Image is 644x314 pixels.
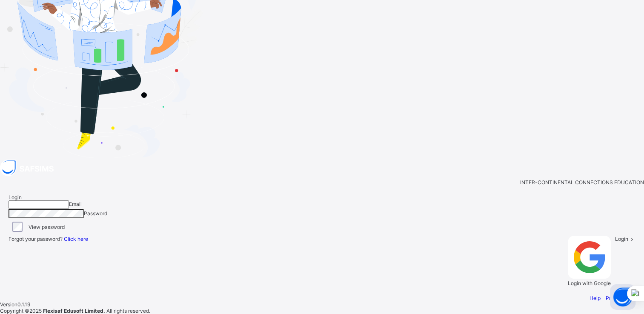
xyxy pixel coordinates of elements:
span: Login [615,236,628,242]
span: Password [84,210,107,217]
label: View password [29,224,65,230]
a: Privacy Policy [606,295,640,301]
button: Open asap [610,284,635,310]
img: google.396cfc9801f0270233282035f929180a.svg [568,236,611,279]
span: INTER-CONTINENTAL CONNECTIONS EDUCATION [520,179,644,186]
span: Login with Google [568,280,611,286]
a: Click here [64,236,88,242]
span: Forgot your password? [9,236,88,242]
span: Email [69,201,82,207]
span: Login [9,194,22,200]
strong: Flexisaf Edusoft Limited. [43,308,105,314]
a: Help [590,295,601,301]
